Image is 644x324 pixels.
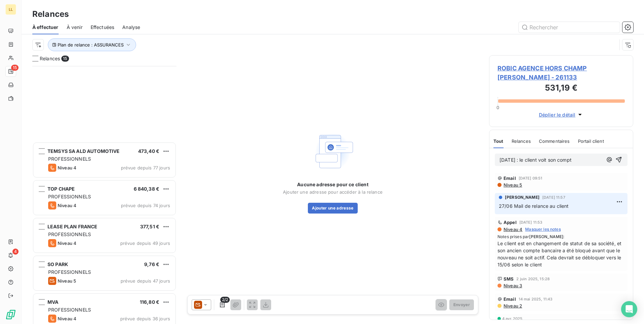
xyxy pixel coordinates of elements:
span: PROFESSIONNELS [48,194,91,199]
span: Niveau 3 [503,283,522,288]
span: [DATE] 11:57 [542,195,565,199]
span: 9,76 € [144,261,159,267]
span: TEMSYS SA ALD AUTOMOTIVE [47,148,120,154]
div: grid [32,66,176,324]
img: Logo LeanPay [5,309,16,320]
span: À effectuer [32,24,59,31]
a: 15 [5,66,16,77]
span: 27/06 Mail de relance au client [499,203,569,209]
span: Commentaires [539,138,570,144]
span: LEASE PLAN FRANCE [47,224,98,229]
span: PROFESSIONNELS [48,156,91,162]
div: Open Intercom Messenger [621,301,637,317]
span: prévue depuis 77 jours [121,165,170,170]
span: 0 [496,105,499,110]
span: prévue depuis 47 jours [121,278,170,284]
button: Déplier le détail [537,111,586,119]
span: PROFESSIONNELS [48,307,91,313]
span: Relances [512,138,531,144]
span: Masquer les notes [525,226,561,232]
span: Plan de relance : ASSURANCES [58,42,124,47]
span: PROFESSIONNELS [48,231,91,237]
span: 14 mai 2025, 11:43 [519,297,553,301]
span: 2 juin 2025, 15:28 [516,277,550,281]
span: Ajouter une adresse pour accéder à la relance [283,189,383,195]
span: 377,51 € [140,224,159,229]
input: Rechercher [519,22,620,33]
h3: 531,19 € [497,82,625,95]
button: Envoyer [449,299,474,310]
span: MVA [47,299,58,305]
span: 4 avr. 2025 [502,317,523,321]
span: 6 840,38 € [134,186,160,192]
span: Niveau 4 [58,316,76,321]
span: [DATE] 11:53 [519,220,543,224]
span: Analyse [122,24,140,31]
span: Relances [40,55,60,62]
span: Effectuées [91,24,115,31]
span: 4 [12,249,19,255]
span: [PERSON_NAME] [529,234,563,239]
span: SO PARK [47,261,68,267]
span: À venir [67,24,83,31]
span: prévue depuis 36 jours [120,316,170,321]
span: Email [504,175,516,181]
span: [DATE] 09:51 [519,176,543,180]
span: PROFESSIONNELS [48,269,91,275]
span: Appel [504,220,517,225]
img: Empty state [311,130,354,173]
button: Ajouter une adresse [308,203,357,214]
span: Email [504,296,516,302]
span: Aucune adresse pour ce client [297,181,368,188]
span: 15 [61,56,69,62]
span: TOP CHAPE [47,186,75,192]
span: 473,40 € [138,148,159,154]
span: ROBIC AGENCE HORS CHAMP [PERSON_NAME] - 261133 [497,64,625,82]
button: Plan de relance : ASSURANCES [48,38,136,51]
div: LL [5,4,16,15]
span: prévue depuis 49 jours [120,240,170,246]
span: Le client est en changement de statut de sa société, et son ancien compte bancaire a été bloqué a... [497,240,625,268]
span: Tout [493,138,504,144]
span: SMS [504,276,514,282]
span: Niveau 2 [503,303,522,309]
span: prévue depuis 74 jours [121,203,170,208]
span: Niveau 4 [58,165,76,170]
span: 2/2 [220,297,230,303]
span: [PERSON_NAME] [505,194,540,200]
span: Niveau 4 [58,240,76,246]
span: Niveau 5 [503,182,522,188]
span: Niveau 4 [503,227,522,232]
span: 15 [11,65,19,71]
h3: Relances [32,8,69,20]
span: Niveau 4 [58,203,76,208]
span: Déplier le détail [539,111,576,118]
span: [DATE] : le client voit son compt [500,157,572,163]
span: 116,80 € [140,299,159,305]
span: Portail client [578,138,604,144]
span: Notes prises par : [497,234,625,240]
span: Niveau 5 [58,278,76,284]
